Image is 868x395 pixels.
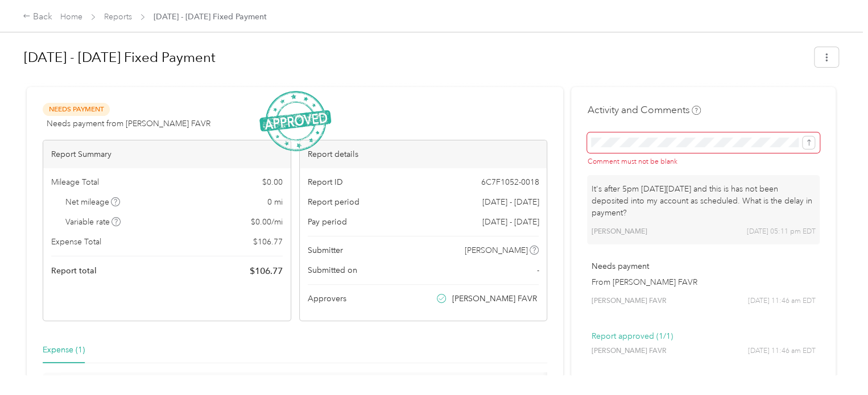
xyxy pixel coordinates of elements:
span: Pay period [308,216,347,228]
span: Report period [308,196,359,208]
span: Approvers [308,293,346,305]
span: Report ID [308,176,343,188]
span: [DATE] 11:46 am EDT [748,346,816,356]
span: Submitter [308,244,343,256]
div: Report Summary [43,140,291,168]
span: [DATE] - [DATE] [482,196,539,208]
h4: Activity and Comments [587,103,701,117]
h1: Aug 1 - 15, 2025 Fixed Payment [24,44,807,71]
p: Needs payment [591,260,816,272]
span: Expense Total [51,236,101,248]
span: Net mileage [65,196,121,208]
span: Submitted on [308,264,357,276]
span: [PERSON_NAME] FAVR [591,346,666,356]
div: Expense (1) [43,344,85,356]
p: Report approved (1/1) [591,330,816,342]
div: Back [23,10,52,24]
span: - [536,264,539,276]
span: [PERSON_NAME] [591,227,647,237]
span: 6C7F1052-0018 [481,176,539,188]
a: Home [60,12,82,22]
span: $ 106.77 [250,264,283,278]
span: 0 mi [267,196,283,208]
div: Comment must not be blank [587,157,820,167]
p: From [PERSON_NAME] FAVR [591,276,816,288]
a: Reports [104,12,132,22]
span: [DATE] 11:46 am EDT [748,296,816,306]
span: Report total [51,265,97,277]
span: [PERSON_NAME] FAVR [591,296,666,306]
p: It's after 5pm [DATE][DATE] and this is has not been deposited into my account as scheduled. What... [591,183,816,219]
span: Variable rate [65,216,121,228]
span: [DATE] - [DATE] Fixed Payment [154,11,267,23]
span: Needs Payment [43,103,110,116]
span: $ 0.00 / mi [251,216,283,228]
span: $ 106.77 [253,236,283,248]
span: [DATE] - [DATE] [482,216,539,228]
div: Report details [300,140,547,168]
iframe: Everlance-gr Chat Button Frame [804,331,868,395]
span: [PERSON_NAME] FAVR [452,293,537,305]
span: [DATE] 05:11 pm EDT [747,227,816,237]
span: [PERSON_NAME] [465,244,528,256]
span: $ 0.00 [262,176,283,188]
span: Needs payment from [PERSON_NAME] FAVR [47,118,210,130]
img: ApprovedStamp [259,91,331,152]
span: Mileage Total [51,176,99,188]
